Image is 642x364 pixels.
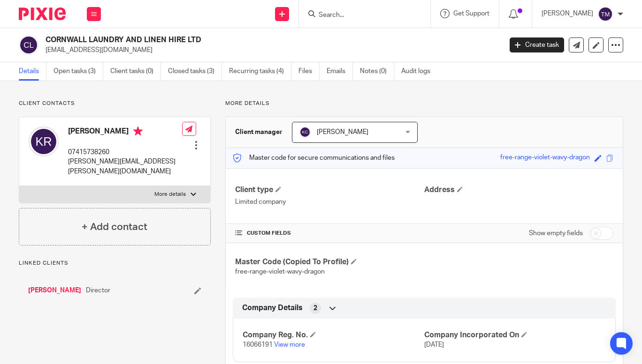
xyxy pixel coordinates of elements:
p: Master code for secure communications and files [233,153,395,163]
p: [PERSON_NAME] [542,9,593,18]
p: More details [154,191,186,198]
p: [EMAIL_ADDRESS][DOMAIN_NAME] [46,45,496,55]
h4: Address [424,185,613,195]
span: [PERSON_NAME] [317,129,368,135]
a: Audit logs [401,62,437,81]
a: Files [298,62,320,81]
div: free-range-violet-wavy-dragon [500,153,590,163]
p: Client contacts [19,100,211,107]
h4: Client type [235,185,424,195]
h4: CUSTOM FIELDS [235,230,424,237]
span: free-range-violet-wavy-dragon [235,268,325,275]
p: Limited company [235,197,424,207]
h2: CORNWALL LAUNDRY AND LINEN HIRE LTD [46,35,405,45]
img: svg%3E [19,35,38,55]
input: Search [318,11,402,20]
p: 07415738260 [68,148,182,157]
a: Create task [510,37,564,52]
a: Open tasks (3) [53,62,103,81]
img: Pixie [19,7,66,20]
span: Director [86,286,110,295]
img: svg%3E [598,7,613,22]
h4: Company Reg. No. [243,330,424,340]
img: svg%3E [299,126,311,138]
p: [PERSON_NAME][EMAIL_ADDRESS][PERSON_NAME][DOMAIN_NAME] [68,157,182,176]
a: [PERSON_NAME] [28,286,81,295]
h4: Company Incorporated On [424,330,606,340]
a: View more [274,342,305,348]
i: Primary [133,126,143,136]
a: Notes (0) [360,62,394,81]
h4: + Add contact [82,220,147,234]
label: Show empty fields [529,229,583,238]
h4: [PERSON_NAME] [68,126,182,138]
span: 2 [313,304,317,313]
h4: Master Code (Copied To Profile) [235,257,424,267]
img: svg%3E [29,126,59,156]
span: 16066191 [243,342,273,348]
p: Linked clients [19,260,211,267]
a: Emails [327,62,353,81]
span: [DATE] [424,342,444,348]
span: Get Support [453,10,489,17]
a: Recurring tasks (4) [229,62,291,81]
p: More details [225,100,623,107]
a: Closed tasks (3) [168,62,222,81]
span: Company Details [242,303,303,313]
a: Details [19,62,46,81]
h3: Client manager [235,127,283,137]
a: Client tasks (0) [110,62,161,81]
